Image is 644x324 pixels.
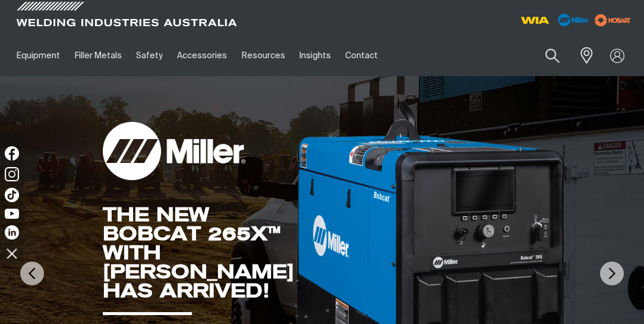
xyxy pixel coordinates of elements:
button: Search products [532,42,573,70]
img: LinkedIn [5,225,19,240]
nav: Main [10,35,478,76]
a: Filler Metals [67,35,128,76]
a: Equipment [10,35,67,76]
img: hide socials [2,243,22,263]
img: NextArrow [600,262,624,285]
div: THE NEW BOBCAT 265X™ WITH [PERSON_NAME] HAS ARRIVED! [103,205,294,300]
input: Product name or item number... [517,42,573,70]
a: Safety [129,35,170,76]
a: Accessories [170,35,234,76]
a: Insights [292,35,338,76]
img: PrevArrow [20,262,44,285]
img: YouTube [5,209,19,219]
a: Resources [235,35,292,76]
img: Facebook [5,146,19,161]
img: TikTok [5,188,19,202]
a: Contact [338,35,385,76]
img: miller [591,11,634,29]
img: Instagram [5,167,19,181]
